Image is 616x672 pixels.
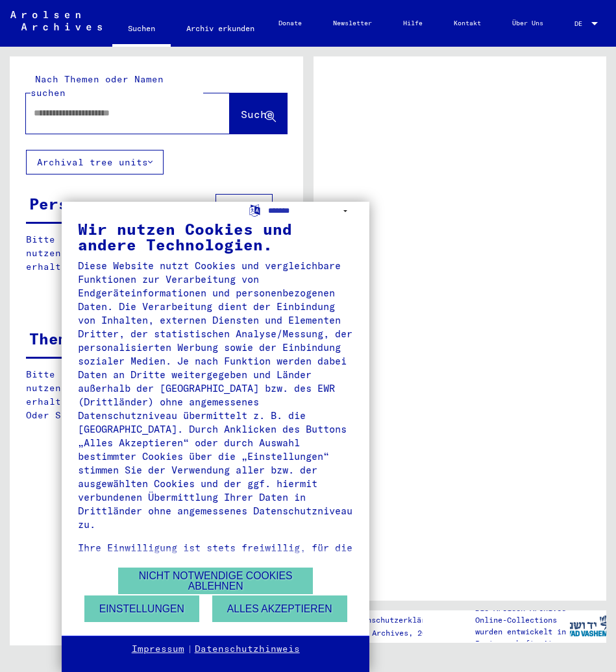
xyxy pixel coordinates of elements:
button: Nicht notwendige Cookies ablehnen [118,568,313,594]
div: Wir nutzen Cookies und andere Technologien. [78,221,354,252]
div: Diese Website nutzt Cookies und vergleichbare Funktionen zur Verarbeitung von Endgeräteinformatio... [78,259,354,531]
button: Alles akzeptieren [212,595,347,622]
a: Datenschutzhinweis [195,643,300,656]
a: Impressum [132,643,184,656]
label: Sprache auswählen [248,203,262,215]
button: Einstellungen [84,595,199,622]
div: Ihre Einwilligung ist stets freiwillig, für die Nutzung unserer Website nicht erforderlich und ka... [78,541,354,636]
select: Sprache auswählen [268,202,353,221]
